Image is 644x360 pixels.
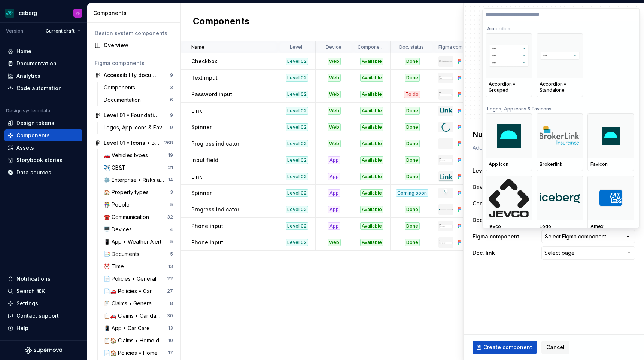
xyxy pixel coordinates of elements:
[540,161,580,167] div: Brokerlink
[486,101,634,113] div: Logos, App icons & Favicons
[489,223,529,229] div: jevco
[486,21,634,33] div: Accordion
[590,223,631,229] div: Amex
[590,161,631,167] div: Favicon
[489,161,529,167] div: App icon
[540,223,580,229] div: Logo
[489,81,529,93] div: Accordion • Grouped
[540,81,580,93] div: Accordion • Standalone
